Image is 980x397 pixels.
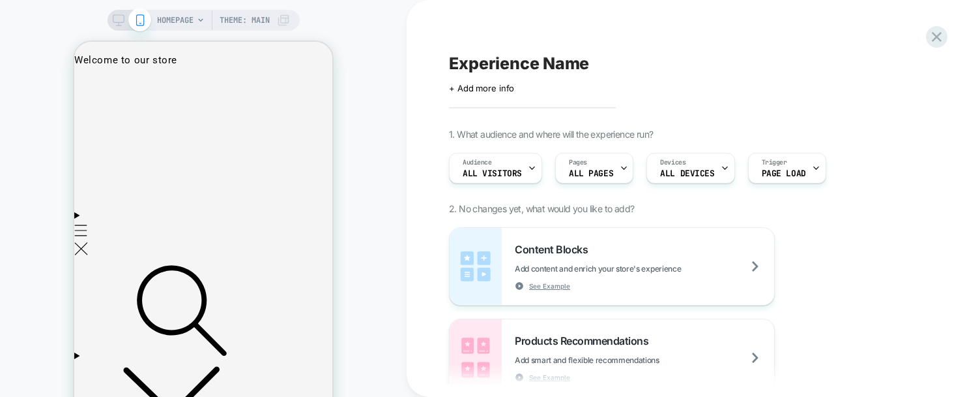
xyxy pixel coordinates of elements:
[569,169,613,178] span: ALL PAGES
[193,368,248,397] iframe: Button to open loyalty program pop-up
[515,355,725,365] span: Add smart and flexible recommendations
[449,54,589,73] span: Experience Name
[762,158,787,167] span: Trigger
[529,281,570,291] span: See Example
[449,129,653,140] span: 1. What audience and where will the experience run?
[660,169,714,178] span: ALL DEVICES
[220,10,270,31] span: Theme: MAIN
[762,169,806,178] span: Page Load
[157,10,194,31] span: HOMEPAGE
[515,264,746,274] span: Add content and enrich your store's experience
[515,334,655,347] span: Products Recommendations
[449,203,634,214] span: 2. No changes yet, what would you like to add?
[569,158,587,167] span: Pages
[529,373,570,382] span: See Example
[515,243,594,256] span: Content Blocks
[449,83,514,93] span: + Add more info
[463,169,522,178] span: All Visitors
[463,158,492,167] span: Audience
[660,158,685,167] span: Devices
